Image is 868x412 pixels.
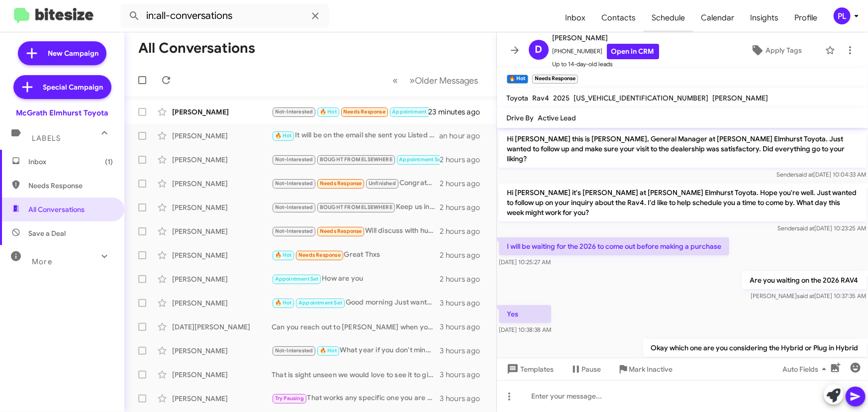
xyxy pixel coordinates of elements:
button: Previous [387,70,404,91]
div: [PERSON_NAME] [172,226,272,236]
span: Unfinished [369,180,396,187]
div: 3 hours ago [440,298,488,308]
span: New Campaign [48,48,98,58]
div: [PERSON_NAME] [172,394,272,404]
div: 2 hours ago [440,179,488,189]
span: Templates [505,360,554,378]
span: » [410,74,415,87]
span: Needs Response [343,108,386,115]
a: Insights [742,3,786,32]
nav: Page navigation example [387,70,484,91]
div: It will be on the email she sent you Listed under options [272,130,439,141]
span: 🔥 Hot [320,347,337,354]
a: Open in CRM [607,44,659,59]
a: Schedule [644,3,693,32]
span: Toyota [507,94,529,103]
p: Yes [499,305,551,323]
span: [US_VEHICLE_IDENTIFICATION_NUMBER] [574,94,709,103]
div: 2 hours ago [440,203,488,212]
div: That is sight unseen we would love to see it to give you a more accurate number Is there any way ... [272,370,440,380]
div: Great Thxs [272,249,440,261]
p: Are you waiting on the 2026 RAV4 [742,271,866,289]
span: [PERSON_NAME] [553,32,659,44]
span: 🔥 Hot [320,108,337,115]
span: Auto Fields [782,360,830,378]
span: Rav4 [533,94,550,103]
div: 2 hours ago [440,155,488,165]
span: Apply Tags [766,41,802,59]
div: Keep us in mind for the future service or sales needs [272,202,440,213]
span: Needs Response [320,180,362,187]
button: Apply Tags [732,41,820,59]
p: Hi [PERSON_NAME] it's [PERSON_NAME] at [PERSON_NAME] Elmhurst Toyota. Hope you're well. Just want... [499,184,867,221]
span: said at [797,224,814,232]
div: Can you reach out to [PERSON_NAME] when you are ready [PHONE_NUMBER] office 773-988--9026 cell We... [272,322,440,332]
span: Older Messages [415,75,479,86]
button: Next [404,70,484,91]
span: 🔥 Hot [275,252,292,258]
span: Try Pausing [275,395,304,402]
div: [PERSON_NAME] [172,298,272,308]
span: Contacts [593,3,644,32]
span: Appointment Set [275,276,319,282]
span: Not-Interested [275,156,313,163]
div: 23 minutes ago [429,107,488,117]
div: [PERSON_NAME] [172,346,272,356]
div: PL [834,7,851,24]
span: [DATE] 10:25:27 AM [499,258,551,266]
div: What is a preference? [272,106,429,117]
small: 🔥 Hot [507,75,528,84]
div: [PERSON_NAME] [172,250,272,260]
div: [PERSON_NAME] [172,179,272,189]
a: New Campaign [18,41,106,65]
div: 2 hours ago [440,250,488,260]
p: I will be waiting for the 2026 to come out before making a purchase [499,237,729,255]
span: « [393,74,398,87]
div: 3 hours ago [440,322,488,332]
span: Not-Interested [275,228,313,234]
span: Appointment Set [399,156,443,163]
small: Needs Response [532,75,578,84]
h1: All Conversations [138,40,255,56]
a: Inbox [557,3,593,32]
span: Mark Inactive [629,360,673,378]
div: 3 hours ago [440,370,488,380]
button: Mark Inactive [609,360,681,378]
span: Labels [32,134,61,143]
span: [PERSON_NAME] [DATE] 10:37:35 AM [751,292,866,300]
span: More [32,257,52,266]
span: Appointment Set [298,300,342,306]
div: [PERSON_NAME] [172,203,272,212]
span: [DATE] 10:38:38 AM [499,326,551,333]
div: 2 hours ago [440,274,488,284]
button: Auto Fields [774,360,838,378]
span: Save a Deal [28,228,66,238]
span: Pause [582,360,601,378]
span: 🔥 Hot [275,132,292,139]
div: [PERSON_NAME] [172,274,272,284]
span: [PHONE_NUMBER] [553,44,659,59]
a: Calendar [693,3,742,32]
span: (1) [105,157,113,167]
button: Pause [562,360,609,378]
div: an hour ago [439,131,488,141]
div: [PERSON_NAME] [172,370,272,380]
div: 3 hours ago [440,346,488,356]
input: Search [120,4,329,28]
p: Okay which one are you considering the Hybrid or Plug in Hybrid [643,339,866,357]
span: Not-Interested [275,347,313,354]
span: Drive By [507,113,534,122]
div: Congrats Keep us in mind for future service or sales needs [272,154,440,165]
span: BOUGHT FROM ELSEWHERE [320,204,392,210]
a: Profile [786,3,825,32]
span: Needs Response [320,228,362,234]
div: Good morning Just wanted to check if you made it in [272,297,440,309]
span: Inbox [28,157,113,167]
div: McGrath Elmhurst Toyota [16,108,108,118]
span: Appointment Set [392,108,436,115]
span: 🔥 Hot [275,300,292,306]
